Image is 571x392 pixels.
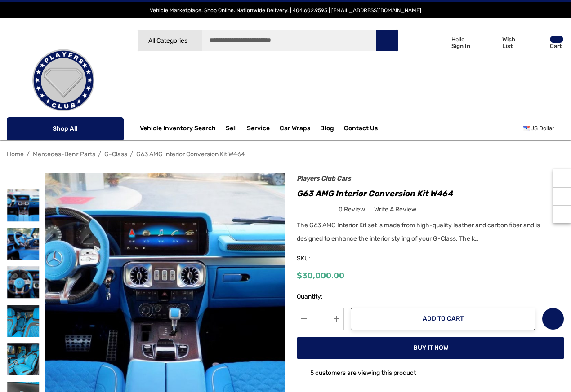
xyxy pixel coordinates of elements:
[7,150,24,158] a: Home
[483,37,497,49] svg: Wish List
[297,365,416,379] div: 5 customers are viewing this product
[451,43,470,49] p: Sign In
[374,204,416,215] a: Write a Review
[527,27,564,62] a: Cart with 0 items
[7,228,40,260] img: Mercedes G Wagon Interior Kit
[424,27,475,58] a: Sign in
[297,221,540,242] span: The G63 AMG Interior Kit set is made from high-quality leather and carbon fiber and is designed t...
[552,150,564,159] a: Next
[376,29,398,52] button: Search
[351,308,535,330] button: Add to Cart
[297,186,564,201] h1: G63 AMG Interior Conversion Kit W464
[558,174,567,183] svg: Recently Viewed
[148,37,187,44] span: All Categories
[297,175,351,182] a: Players Club Cars
[550,43,563,49] p: Cart
[523,119,564,137] a: USD
[7,305,40,337] img: Mercedes G Wagon Interior Kit
[136,150,245,158] a: G63 AMG Interior Conversion Kit W464
[553,210,571,219] svg: Top
[140,124,216,134] a: Vehicle Inventory Search
[7,266,40,299] img: Mercedes G Wagon Interior Kit
[479,27,527,58] a: Wish List Wish List
[7,117,124,140] p: Shop All
[280,119,320,137] a: Car Wraps
[150,7,421,13] span: Vehicle Marketplace. Shop Online. Nationwide Delivery. | 404.602.9593 | [EMAIL_ADDRESS][DOMAIN_NAME]
[226,124,237,134] span: Sell
[297,271,344,281] span: $30,000.00
[7,146,564,162] nav: Breadcrumb
[531,36,544,49] svg: Review Your Cart
[7,343,40,375] img: Mercedes G Wagon Interior Kit
[107,125,114,132] svg: Icon Arrow Down
[538,150,550,159] a: Previous
[297,252,342,265] span: SKU:
[18,35,108,125] img: Players Club | Cars For Sale
[297,337,564,359] button: Buy it now
[33,150,95,158] a: Mercedes-Benz Parts
[339,204,365,215] span: 0 review
[542,308,564,330] a: Wish List
[247,124,270,134] a: Service
[189,37,196,44] svg: Icon Arrow Down
[344,124,378,134] a: Contact Us
[451,36,470,43] p: Hello
[137,29,202,52] a: All Categories Icon Arrow Down Icon Arrow Up
[434,36,446,48] svg: Icon User Account
[502,36,526,49] p: Wish List
[297,291,344,302] label: Quantity:
[558,192,567,201] svg: Social Media
[17,123,30,134] svg: Icon Line
[548,314,558,324] svg: Wish List
[104,150,127,158] a: G-Class
[320,124,334,134] a: Blog
[226,119,247,137] a: Sell
[280,124,310,134] span: Car Wraps
[374,206,416,214] span: Write a Review
[7,189,40,222] img: Mercedes G Wagon Interior Kit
